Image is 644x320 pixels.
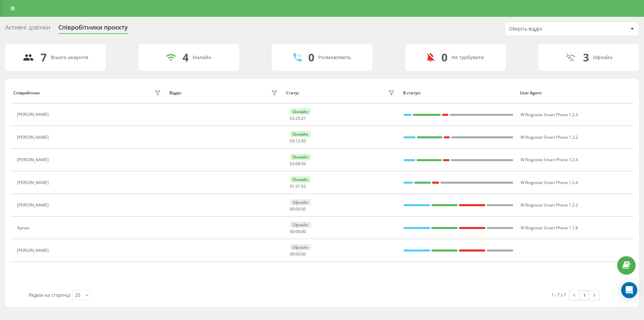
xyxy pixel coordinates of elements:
div: Онлайн [193,55,211,60]
div: Артем [17,226,31,230]
div: Співробітники проєкту [58,24,128,34]
div: Офлайн [290,199,311,205]
div: 0 [308,51,314,64]
div: : : [290,184,306,189]
div: [PERSON_NAME] [17,203,50,208]
span: 31 [296,183,300,189]
div: : : [290,162,306,166]
div: : : [290,116,306,121]
span: 01 [301,116,306,121]
div: Статус [286,91,299,95]
span: 00 [301,229,306,234]
div: [PERSON_NAME] [17,157,50,162]
div: : : [290,207,306,212]
div: [PERSON_NAME] [17,112,50,117]
span: 00 [290,229,294,234]
div: Оберіть відділ [509,26,589,32]
div: User Agent [520,91,631,95]
span: 52 [301,183,306,189]
span: 00 [296,251,300,257]
span: 03 [290,161,294,167]
span: 00 [290,251,294,257]
div: : : [290,229,306,234]
div: 7 [41,51,47,64]
a: 1 [579,290,589,300]
span: 00 [301,251,306,257]
div: Онлайн [290,154,311,160]
div: 3 [583,51,589,64]
span: 03 [290,116,294,121]
div: Не турбувати [451,55,484,60]
div: Всього акаунтів [51,55,88,60]
div: : : [290,139,306,143]
div: Офлайн [290,244,311,250]
span: 25 [296,116,300,121]
div: Офлайн [593,55,612,60]
div: Співробітник [13,91,40,95]
span: 08 [296,161,300,167]
div: Відділ [169,91,181,95]
span: 00 [296,206,300,212]
div: Активні дзвінки [5,24,50,34]
span: W Ringostat Smart Phone 1.2.2 [521,134,578,140]
div: 0 [441,51,447,64]
div: Розмовляють [318,55,351,60]
span: W Ringostat Smart Phone 1.2.2 [521,202,578,208]
div: 25 [75,292,80,299]
span: 00 [290,206,294,212]
span: 00 [296,229,300,234]
div: Онлайн [290,131,311,137]
span: 03 [290,138,294,144]
div: Open Intercom Messenger [621,282,637,298]
span: Рядків на сторінці [29,292,70,298]
span: W Ringostat Smart Phone 1.2.4 [521,180,578,185]
div: [PERSON_NAME] [17,248,50,253]
div: В статусі [403,91,514,95]
div: [PERSON_NAME] [17,135,50,140]
span: 56 [301,161,306,167]
div: 1 - 7 з 7 [551,291,566,298]
div: Онлайн [290,108,311,115]
span: W Ringostat Smart Phone 1.1.8 [521,225,578,231]
span: 12 [296,138,300,144]
div: [PERSON_NAME] [17,180,50,185]
div: 4 [182,51,189,64]
div: : : [290,252,306,257]
span: W Ringostat Smart Phone 1.2.4 [521,157,578,163]
span: 50 [301,138,306,144]
div: Офлайн [290,222,311,228]
span: 00 [301,206,306,212]
div: Онлайн [290,176,311,183]
span: 01 [290,183,294,189]
span: W Ringostat Smart Phone 1.2.3 [521,112,578,118]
